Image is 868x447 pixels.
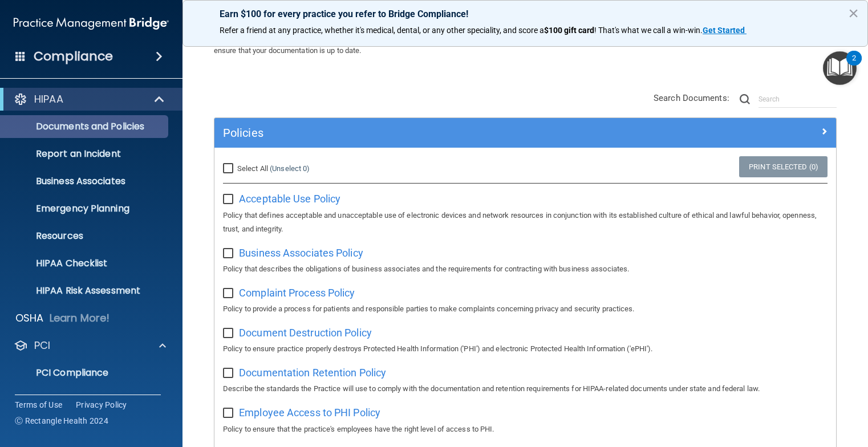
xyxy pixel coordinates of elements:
p: Policy that describes the obligations of business associates and the requirements for contracting... [223,262,828,276]
strong: $100 gift card [544,26,594,35]
span: Acceptable Use Policy [239,193,340,205]
a: PCI [14,339,166,352]
p: Policy to ensure that the practice's employees have the right level of access to PHI. [223,422,828,436]
span: Refer a friend at any practice, whether it's medical, dental, or any other speciality, and score a [220,26,544,35]
p: Documents and Policies [7,121,163,132]
span: ! That's what we call a win-win. [594,26,703,35]
a: Print Selected (0) [739,156,828,177]
p: Earn $100 for every practice you refer to Bridge Compliance! [220,9,831,19]
input: Search [759,91,837,108]
div: 2 [852,58,856,73]
p: PCI [34,339,50,352]
p: HIPAA [34,92,63,106]
button: Open Resource Center, 2 new notifications [823,51,857,85]
p: OSHA [15,311,44,325]
span: Documentation Retention Policy [239,367,386,379]
a: Get Started [703,26,747,35]
p: Resources [7,230,163,242]
button: Close [848,4,859,22]
p: Emergency Planning [7,203,163,214]
strong: Get Started [703,26,745,35]
p: Policy to provide a process for patients and responsible parties to make complaints concerning pr... [223,302,828,316]
span: Complaint Process Policy [239,287,355,299]
input: Select All (Unselect 0) [223,164,236,173]
p: Policy that defines acceptable and unacceptable use of electronic devices and network resources i... [223,209,828,236]
p: HIPAA Risk Assessment [7,285,163,296]
p: Report an Incident [7,148,163,160]
a: Privacy Policy [76,399,127,411]
a: Policies [223,124,828,142]
img: PMB logo [14,12,169,35]
span: Document Destruction Policy [239,327,372,339]
span: Search Documents: [654,93,729,103]
span: Select All [237,164,268,173]
p: HIPAA Checklist [7,258,163,269]
p: Policy to ensure practice properly destroys Protected Health Information ('PHI') and electronic P... [223,342,828,356]
h5: Policies [223,127,672,139]
p: Merchant Savings Calculator [7,395,163,417]
a: Terms of Use [15,399,62,411]
p: PCI Compliance [7,367,163,379]
a: HIPAA [14,92,165,106]
p: Learn More! [50,311,110,325]
span: Business Associates Policy [239,247,363,259]
span: Ⓒ Rectangle Health 2024 [15,415,108,426]
img: ic-search.3b580494.png [740,94,750,104]
p: Business Associates [7,176,163,187]
h4: Compliance [34,48,113,64]
span: Employee Access to PHI Policy [239,407,380,418]
p: Describe the standards the Practice will use to comply with the documentation and retention requi... [223,382,828,396]
a: (Unselect 0) [270,164,310,173]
